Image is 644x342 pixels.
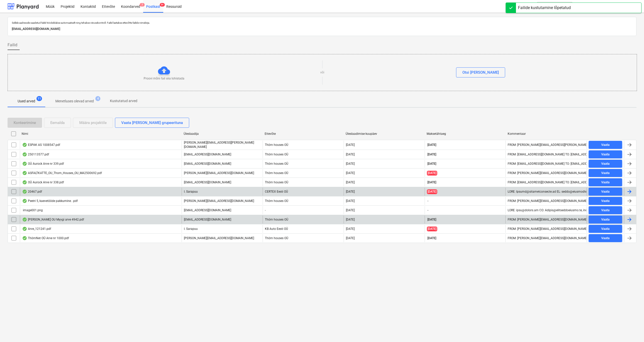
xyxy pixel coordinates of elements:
button: Vaata [PERSON_NAME] grupeerituna [115,118,189,128]
p: Sellele aadressile saadetud failid töödeldakse automaatselt ning tehakse viirusekontroll. Failid ... [12,21,632,24]
button: Vaata [589,225,622,233]
button: Vaata [589,234,622,242]
div: Thörn houses OÜ [263,141,344,149]
div: Vaata [601,226,610,232]
div: 20467.pdf [22,190,42,194]
div: Üleslaadija [184,132,261,136]
div: 250113577.pdf [22,152,49,156]
div: Andmed failist loetud [22,218,27,222]
div: [DATE] [346,199,355,203]
p: [PERSON_NAME][EMAIL_ADDRESS][PERSON_NAME][DOMAIN_NAME] [184,141,261,149]
div: Thörn houses OÜ [263,160,344,168]
div: Failide kustutamine lõpetatud [518,5,571,11]
span: 9+ [160,3,165,7]
div: Andmed failist loetud [22,236,27,240]
span: [DATE] [427,189,437,194]
button: Vaata [589,206,622,214]
p: [EMAIL_ADDRESS][DOMAIN_NAME] [184,162,231,166]
div: Vaata [601,142,610,148]
span: [DATE] [427,218,437,222]
div: - [263,206,344,214]
button: Vaata [589,216,622,224]
div: [DATE] [346,227,355,231]
div: KB Auto Eesti OÜ [263,225,344,233]
div: Peetri 5, kaevetööde pakkumine. .pdf [22,199,78,203]
div: [DATE] [346,218,355,221]
p: [PERSON_NAME][EMAIL_ADDRESS][DOMAIN_NAME] [184,236,254,240]
div: Maksetähtaeg [427,132,504,136]
button: Vaata [589,169,622,177]
div: Nimi [22,132,180,136]
p: Proovi mõni fail siia lohistada [144,76,184,81]
p: Kustutatud arved [110,98,137,104]
div: Andmed failist loetud [22,162,27,166]
div: Üleslaadimise kuupäev [346,132,423,136]
div: Vaata [601,235,610,241]
div: Vaata [601,198,610,204]
div: [DATE] [346,153,355,156]
p: [EMAIL_ADDRESS][DOMAIN_NAME] [184,180,231,185]
div: Thörn houses OÜ [263,197,344,205]
div: [PERSON_NAME] OU Myygi arve 4942.pdf [22,218,84,222]
div: Kommentaar [508,132,585,136]
div: [DATE] [346,208,355,212]
div: OÜ Aurock Arve nr 338.pdf [22,180,64,184]
div: Vaata [601,170,610,176]
div: Ettevõte [265,132,342,136]
div: ThörnNet OÜ Arve nr 1000.pdf [22,236,69,240]
div: Thörn houses OÜ [263,169,344,177]
p: Uued arved [18,99,35,104]
div: [DATE] [346,190,355,193]
div: [DATE] [346,236,355,240]
div: Andmed failist loetud [22,227,27,231]
p: Menetluses olevad arved [55,99,94,104]
div: Thörn houses OÜ [263,150,344,158]
span: [DATE] [427,236,437,240]
div: [DATE] [346,181,355,184]
p: või [320,70,324,75]
div: Andmed failist loetud [22,171,27,175]
p: [PERSON_NAME][EMAIL_ADDRESS][DOMAIN_NAME] [184,171,254,175]
div: ASFALTKATTE_OU_Thorn_Houses_OU_MA2500692.pdf [22,171,102,175]
div: Vaata [601,152,610,157]
div: CERTEX Eesti OÜ [263,188,344,196]
p: [PERSON_NAME][EMAIL_ADDRESS][DOMAIN_NAME] [184,199,254,203]
button: Vaata [589,188,622,196]
span: - [427,208,429,212]
p: I. Sarapuu [184,227,198,231]
span: [DATE] [427,152,437,157]
span: [DATE] [427,171,437,176]
p: [EMAIL_ADDRESS][DOMAIN_NAME] [184,208,231,212]
div: Andmed failist loetud [22,180,27,184]
span: [DATE] [427,180,437,185]
div: Thörn houses OÜ [263,178,344,186]
span: [DATE] [427,143,437,147]
div: Vaata [PERSON_NAME] grupeerituna [121,119,183,126]
button: Vaata [589,150,622,158]
div: Vaata [601,207,610,213]
button: Vaata [589,197,622,205]
div: [DATE] [346,162,355,165]
span: [DATE] [427,162,437,166]
div: Thörn houses OÜ [263,216,344,224]
div: Andmed failist loetud [22,143,27,147]
p: [EMAIL_ADDRESS][DOMAIN_NAME] [184,218,231,222]
div: Thörn houses OÜ [263,234,344,242]
span: 7 [140,3,145,7]
div: image001.png [22,208,43,212]
span: 11 [36,96,42,101]
button: Vaata [589,178,622,186]
span: Failid [8,42,17,48]
div: Vaata [601,217,610,223]
div: ESPAK AS 1008547.pdf [22,143,60,147]
span: 4 [95,96,100,101]
button: Vaata [589,141,622,149]
div: Vaata [601,189,610,195]
div: Andmed failist loetud [22,199,27,203]
div: Vaata [601,180,610,185]
p: [EMAIL_ADDRESS][DOMAIN_NAME] [12,26,632,32]
div: Andmed failist loetud [22,152,27,156]
div: Proovi mõni fail siia lohistadavõiOtsi [PERSON_NAME] [8,54,637,91]
p: I. Sarapuu [184,190,198,194]
div: OÜ Aurock Arve nr 339.pdf [22,162,64,166]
